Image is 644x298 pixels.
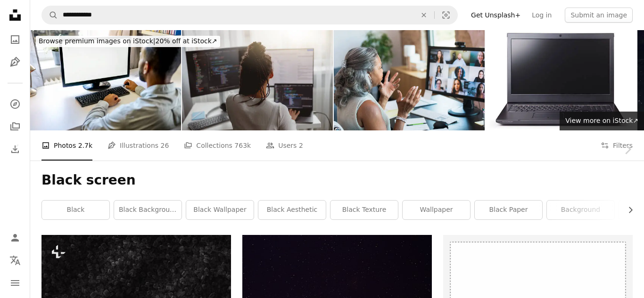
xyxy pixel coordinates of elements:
img: Rear of female web expert typing on computer looking at monitors while sitting indoors [182,30,333,130]
a: background [547,201,614,219]
button: Submit an image [565,8,633,23]
span: 763k [234,140,251,151]
a: Explore [6,95,25,113]
span: 26 [161,140,169,151]
a: Browse premium images on iStock|20% off at iStock↗ [30,30,226,53]
a: black texture [330,201,398,219]
a: Illustrations [6,53,25,72]
button: Visual search [435,6,457,24]
button: Clear [413,6,434,24]
span: View more on iStock ↗ [565,117,638,124]
a: Log in / Sign up [6,228,25,247]
img: Businesswoman gestures during video call [334,30,485,130]
a: Log in [526,8,557,23]
button: Filters [601,130,633,161]
button: Search Unsplash [42,6,58,24]
a: black background [114,201,182,219]
div: 20% off at iStock ↗ [36,36,220,47]
a: black paper [475,201,542,219]
button: Language [6,251,25,270]
a: Users 2 [266,130,303,161]
a: wallpaper [403,201,470,219]
span: 2 [299,140,303,151]
button: scroll list to the right [622,201,633,219]
a: black [42,201,109,219]
a: View more on iStock↗ [560,112,644,130]
span: Browse premium images on iStock | [39,37,155,45]
a: black aesthetic [258,201,326,219]
img: Man using computer monitor [30,30,181,130]
h1: Black screen [41,172,633,189]
a: Get Unsplash+ [465,8,526,23]
button: Menu [6,274,25,292]
a: black wallpaper [186,201,254,219]
form: Find visuals sitewide [41,6,458,24]
a: Illustrations 26 [107,130,169,161]
a: Collections 763k [184,130,251,161]
a: Photos [6,30,25,49]
a: Next [611,104,644,194]
img: Laptop Computer Isolated + Clipping Paths [486,30,636,130]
